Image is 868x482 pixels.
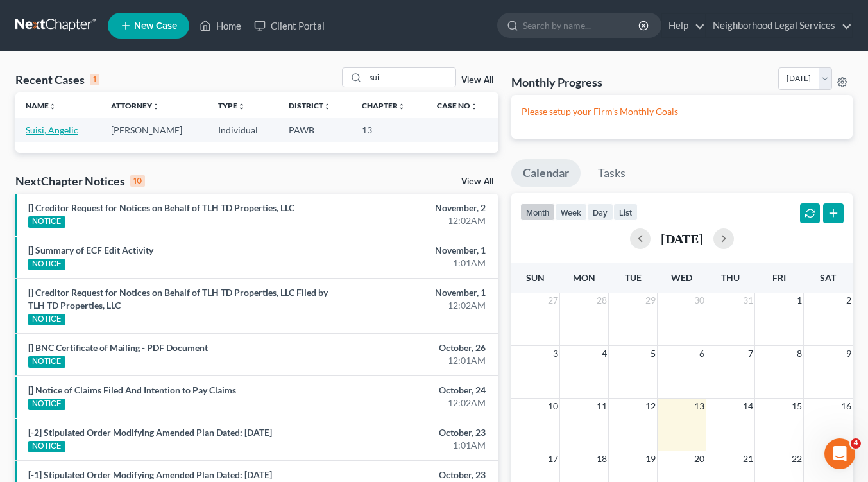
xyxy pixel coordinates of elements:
[208,118,278,142] td: Individual
[342,341,486,354] div: October, 26
[28,441,65,452] div: NOTICE
[28,384,236,395] a: [] Notice of Claims Filed And Intention to Pay Claims
[28,469,272,480] a: [-1] Stipulated Order Modifying Amended Plan Dated: [DATE]
[742,451,754,467] span: 21
[526,272,545,283] span: Sun
[747,346,754,361] span: 7
[28,216,65,228] div: NOTICE
[671,272,692,283] span: Wed
[323,103,331,110] i: unfold_more
[342,426,486,439] div: October, 23
[693,451,706,467] span: 20
[15,173,145,189] div: NextChapter Notices
[649,346,657,361] span: 5
[796,346,803,361] span: 8
[342,257,486,270] div: 1:01AM
[193,14,248,37] a: Home
[706,14,852,37] a: Neighborhood Legal Services
[742,293,754,308] span: 31
[28,399,65,410] div: NOTICE
[28,342,208,353] a: [] BNC Certificate of Mailing - PDF Document
[693,399,706,414] span: 13
[644,451,657,467] span: 19
[28,287,328,311] a: [] Creditor Request for Notices on Behalf of TLH TD Properties, LLC Filed by TLH TD Properties, LLC
[547,399,559,414] span: 10
[511,159,581,187] a: Calendar
[851,438,861,449] span: 4
[342,244,486,257] div: November, 1
[613,203,638,221] button: list
[28,202,294,213] a: [] Creditor Request for Notices on Behalf of TLH TD Properties, LLC
[470,103,478,110] i: unfold_more
[362,101,405,110] a: Chapterunfold_more
[523,13,640,37] input: Search by name...
[342,286,486,299] div: November, 1
[772,272,786,283] span: Fri
[721,272,740,283] span: Thu
[111,101,160,110] a: Attorneyunfold_more
[90,74,99,85] div: 1
[366,68,455,87] input: Search by name...
[796,293,803,308] span: 1
[552,346,559,361] span: 3
[644,399,657,414] span: 12
[845,346,853,361] span: 9
[587,203,613,221] button: day
[342,202,486,214] div: November, 2
[28,259,65,270] div: NOTICE
[237,103,245,110] i: unfold_more
[28,314,65,325] div: NOTICE
[342,384,486,397] div: October, 24
[662,14,705,37] a: Help
[289,101,331,110] a: Districtunfold_more
[693,293,706,308] span: 30
[790,399,803,414] span: 15
[49,103,56,110] i: unfold_more
[101,118,208,142] td: [PERSON_NAME]
[595,293,608,308] span: 28
[625,272,642,283] span: Tue
[824,438,855,469] iframe: Intercom live chat
[28,427,272,438] a: [-2] Stipulated Order Modifying Amended Plan Dated: [DATE]
[461,177,493,186] a: View All
[573,272,595,283] span: Mon
[845,293,853,308] span: 2
[555,203,587,221] button: week
[595,399,608,414] span: 11
[342,299,486,312] div: 12:02AM
[461,76,493,85] a: View All
[586,159,637,187] a: Tasks
[342,439,486,452] div: 1:01AM
[218,101,245,110] a: Typeunfold_more
[28,356,65,368] div: NOTICE
[840,399,853,414] span: 16
[520,203,555,221] button: month
[26,101,56,110] a: Nameunfold_more
[790,451,803,467] span: 22
[820,272,836,283] span: Sat
[595,451,608,467] span: 18
[130,175,145,187] div: 10
[28,245,153,255] a: [] Summary of ECF Edit Activity
[644,293,657,308] span: 29
[547,293,559,308] span: 27
[352,118,427,142] td: 13
[342,397,486,409] div: 12:02AM
[134,21,177,31] span: New Case
[661,232,703,245] h2: [DATE]
[437,101,478,110] a: Case Nounfold_more
[547,451,559,467] span: 17
[398,103,405,110] i: unfold_more
[698,346,706,361] span: 6
[26,125,78,135] a: Suisi, Angelic
[522,105,842,118] p: Please setup your Firm's Monthly Goals
[342,214,486,227] div: 12:02AM
[248,14,331,37] a: Client Portal
[15,72,99,87] div: Recent Cases
[600,346,608,361] span: 4
[342,469,486,481] div: October, 23
[278,118,352,142] td: PAWB
[511,74,602,90] h3: Monthly Progress
[742,399,754,414] span: 14
[152,103,160,110] i: unfold_more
